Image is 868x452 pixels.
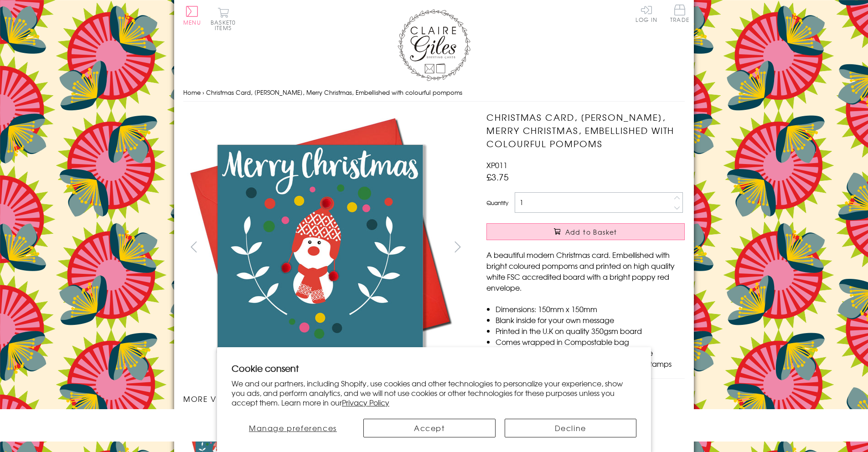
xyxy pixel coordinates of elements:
[486,111,685,150] h1: Christmas Card, [PERSON_NAME], Merry Christmas, Embellished with colourful pompoms
[232,379,636,407] p: We and our partners, including Shopify, use cookies and other technologies to personalize your ex...
[183,18,201,26] span: Menu
[496,336,685,347] li: Comes wrapped in Compostable bag
[232,419,354,437] button: Manage preferences
[486,223,685,240] button: Add to Basket
[505,419,637,437] button: Decline
[342,397,389,408] a: Privacy Policy
[232,362,636,375] h2: Cookie consent
[635,5,657,22] a: Log In
[183,6,201,25] button: Menu
[468,111,742,376] img: Christmas Card, Snowman, Merry Christmas, Embellished with colourful pompoms
[183,83,685,102] nav: breadcrumbs
[183,236,204,257] button: prev
[202,88,204,97] span: ›
[486,159,507,170] span: XP011
[565,227,617,236] span: Add to Basket
[206,88,462,97] span: Christmas Card, [PERSON_NAME], Merry Christmas, Embellished with colourful pompoms
[486,170,509,183] span: £3.75
[486,199,508,207] label: Quantity
[670,5,689,24] a: Trade
[183,393,468,404] h3: More views
[496,303,685,314] li: Dimensions: 150mm x 150mm
[249,422,337,433] span: Manage preferences
[211,7,236,31] button: Basket0 items
[486,249,685,293] p: A beautiful modern Christmas card. Embellished with bright coloured pompoms and printed on high q...
[496,325,685,336] li: Printed in the U.K on quality 350gsm board
[670,5,689,22] span: Trade
[183,111,457,384] img: Christmas Card, Snowman, Merry Christmas, Embellished with colourful pompoms
[183,88,201,97] a: Home
[448,236,468,257] button: next
[398,9,470,81] img: Claire Giles Greetings Cards
[215,18,236,32] span: 0 items
[363,419,496,437] button: Accept
[496,314,685,325] li: Blank inside for your own message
